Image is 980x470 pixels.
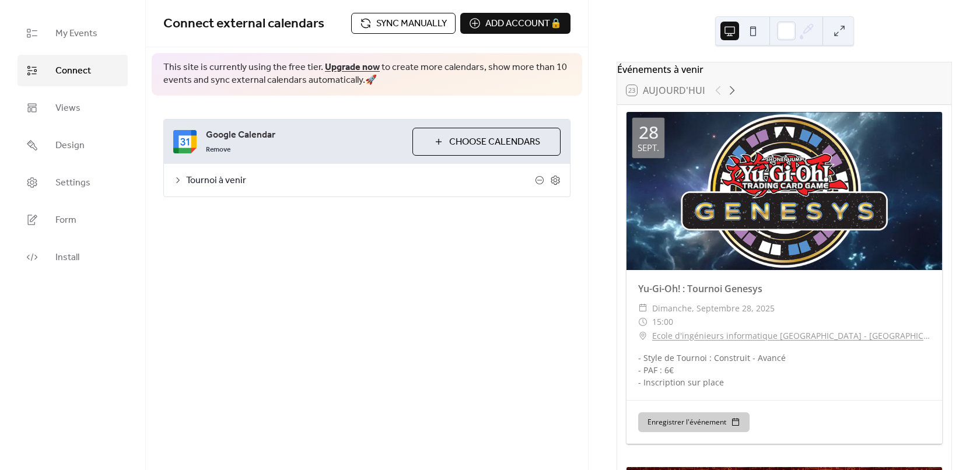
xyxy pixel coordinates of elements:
span: dimanche, septembre 28, 2025 [652,301,775,315]
div: Événements à venir [617,62,951,76]
span: This site is currently using the free tier. to create more calendars, show more than 10 events an... [163,61,570,87]
div: Yu-Gi-Oh! : Tournoi Genesys [626,282,942,296]
span: Google Calendar [206,128,403,142]
span: Install [55,251,79,265]
button: Enregistrer l'événement [638,412,750,432]
button: Choose Calendars [412,128,561,156]
a: Upgrade now [325,58,380,76]
img: google [173,130,197,153]
a: Views [17,92,128,124]
span: Remove [206,145,230,155]
button: Sync manually [351,13,456,34]
a: Install [17,241,128,273]
div: sept. [638,143,659,152]
span: Connect [55,64,91,78]
span: Views [55,101,80,115]
span: 15:00 [652,315,673,329]
span: Connect external calendars [163,11,324,37]
div: - Style de Tournoi : Construit - Avancé - PAF : 6€ - Inscription sur place [626,352,942,388]
div: ​ [638,329,647,343]
a: Ecole d'ingénieurs informatique [GEOGRAPHIC_DATA] - [GEOGRAPHIC_DATA], [STREET_ADDRESS] [652,329,930,343]
a: Form [17,204,128,236]
span: Choose Calendars [449,135,540,149]
div: 28 [639,124,659,141]
span: Tournoi à venir [186,174,535,188]
a: Design [17,129,128,161]
span: My Events [55,27,97,41]
span: Sync manually [376,17,447,31]
a: My Events [17,17,128,49]
span: Settings [55,176,90,190]
div: ​ [638,301,647,315]
a: Connect [17,55,128,86]
a: Settings [17,167,128,198]
div: ​ [638,315,647,329]
span: Form [55,213,76,227]
span: Design [55,139,85,153]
